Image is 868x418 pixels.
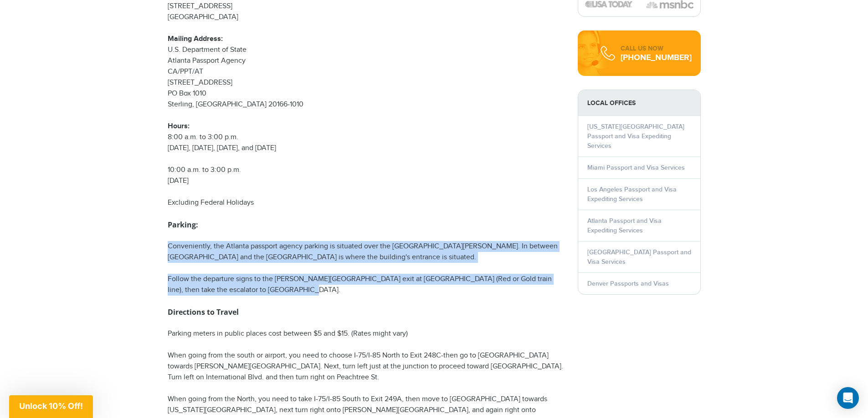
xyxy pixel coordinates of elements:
a: [US_STATE][GEOGRAPHIC_DATA] Passport and Visa Expediting Services [587,123,684,150]
p: Conveniently, the Atlanta passport agency parking is situated over the [GEOGRAPHIC_DATA][PERSON_N... [168,241,564,263]
a: Denver Passports and Visas [587,280,669,287]
strong: Directions to Travel [168,307,239,317]
span: Unlock 10% Off! [19,401,83,411]
p: Follow the departure signs to the [PERSON_NAME][GEOGRAPHIC_DATA] exit at [GEOGRAPHIC_DATA] (Red o... [168,274,564,296]
div: [PHONE_NUMBER] [621,53,692,62]
p: 8:00 a.m. to 3:00 p.m. [DATE], [DATE], [DATE], and [DATE] 10:00 a.m. to 3:00 p.m. [DATE] [168,121,564,186]
p: When going from the south or airport, you need to choose I-75/I-85 North to Exit 248C-then go to ... [168,350,564,383]
div: Open Intercom Messenger [837,387,859,409]
strong: Parking: [168,220,198,230]
div: CALL US NOW [621,44,692,53]
p: Parking meters in public places cost between $5 and $15. (Rates might vary) [168,328,564,339]
strong: Mailing Address: [168,35,223,43]
strong: LOCAL OFFICES [578,90,700,116]
p: Excluding Federal Holidays [168,197,564,208]
a: Atlanta Passport and Visa Expediting Services [587,217,662,234]
p: U.S. Department of State Atlanta Passport Agency CA/PPT/AT [STREET_ADDRESS] PO Box 1010 Sterling,... [168,34,564,110]
a: Miami Passport and Visa Services [587,164,685,171]
a: Los Angeles Passport and Visa Expediting Services [587,186,677,203]
img: image description [585,1,632,7]
strong: Hours: [168,122,190,131]
div: Unlock 10% Off! [9,395,93,418]
a: [GEOGRAPHIC_DATA] Passport and Visa Services [587,248,691,266]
